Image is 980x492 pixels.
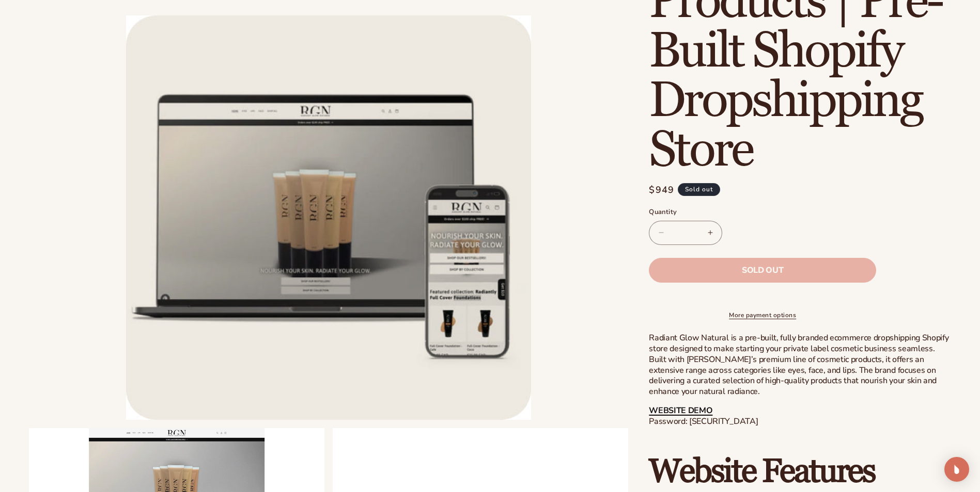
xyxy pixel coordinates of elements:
[649,310,876,320] a: More payment options
[678,183,720,196] span: Sold out
[649,333,951,397] p: Radiant Glow Natural is a pre-built, fully branded ecommerce dropshipping Shopify store designed ...
[649,207,876,218] label: Quantity
[649,405,951,427] p: Password: [SECURITY_DATA]
[649,258,876,283] button: Sold out
[649,183,674,197] span: $949
[944,457,969,482] div: Open Intercom Messenger
[742,266,783,274] span: Sold out
[649,405,712,416] a: WEBSITE DEMO
[649,451,875,491] strong: Website Features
